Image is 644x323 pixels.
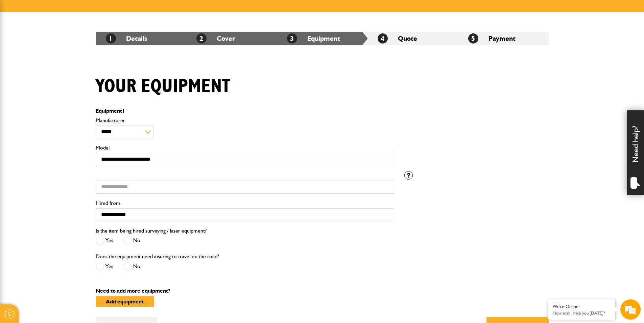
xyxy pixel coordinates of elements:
[96,254,219,259] label: Does the equipment need insuring to travel on the road?
[96,236,113,245] label: Yes
[367,32,458,45] li: Quote
[11,37,28,47] img: d_20077148190_company_1631870298795_20077148190
[96,145,394,151] label: Model
[627,110,644,195] div: Need help?
[123,262,140,271] label: No
[96,228,207,234] label: Is the item being hired surveying / laser equipment?
[92,208,123,217] em: Start Chat
[96,288,549,294] p: Need to add more equipment?
[123,236,140,245] label: No
[96,118,394,123] label: Manufacturer
[111,3,127,20] div: Minimize live chat window
[9,122,123,202] textarea: Type your message and hit 'Enter'
[96,108,394,114] p: Equipment
[378,33,388,44] span: 4
[9,62,123,77] input: Enter your last name
[287,33,297,44] span: 3
[9,82,123,97] input: Enter your email address
[468,33,478,44] span: 5
[553,304,610,309] div: We're Online!
[277,32,367,45] li: Equipment
[96,262,113,271] label: Yes
[458,32,549,45] li: Payment
[9,102,123,117] input: Enter your phone number
[96,75,230,98] h1: Your equipment
[196,34,235,43] a: 2Cover
[196,33,207,44] span: 2
[122,108,125,114] span: 1
[35,38,114,47] div: Chat with us now
[106,33,116,44] span: 1
[96,296,154,307] button: Add equipment
[106,34,147,43] a: 1Details
[96,200,394,206] label: Hired from
[553,311,610,316] p: How may I help you today?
